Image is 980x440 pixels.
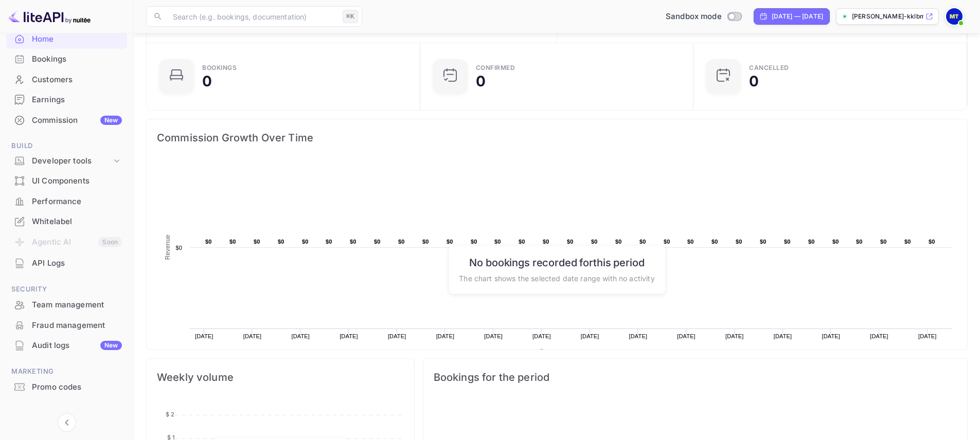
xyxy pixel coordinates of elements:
text: $0 [591,239,598,245]
text: $0 [880,239,887,245]
span: Bookings for the period [434,369,957,386]
div: Developer tools [32,155,112,167]
div: Home [32,33,122,45]
div: Customers [32,74,122,86]
text: $0 [254,239,260,245]
text: $0 [229,239,236,245]
div: API Logs [6,253,127,273]
p: The chart shows the selected date range with no activity [459,272,654,283]
div: Confirmed [476,65,515,71]
div: Developer tools [6,152,127,170]
div: Earnings [6,90,127,110]
text: $0 [175,245,182,251]
a: API Logs [6,253,127,272]
div: Team management [32,299,122,311]
text: $0 [374,239,381,245]
div: New [100,116,122,125]
text: $0 [615,239,622,245]
span: Weekly volume [157,369,404,386]
div: Whitelabel [32,216,122,228]
div: Team management [6,295,127,315]
span: Sandbox mode [666,11,722,23]
text: $0 [736,239,742,245]
div: Home [6,29,127,49]
text: $0 [494,239,501,245]
div: API Logs [32,258,122,269]
text: $0 [687,239,694,245]
div: Performance [32,196,122,208]
button: Collapse navigation [58,413,76,432]
text: $0 [711,239,718,245]
div: New [100,341,122,350]
text: $0 [567,239,574,245]
div: 0 [476,74,486,88]
input: Search (e.g. bookings, documentation) [167,6,338,27]
div: Performance [6,192,127,212]
div: Fraud management [6,316,127,336]
text: $0 [929,239,935,245]
div: Whitelabel [6,212,127,232]
a: Whitelabel [6,212,127,231]
text: Revenue [164,234,171,260]
text: $0 [447,239,453,245]
text: $0 [808,239,815,245]
text: [DATE] [725,333,744,339]
text: [DATE] [484,333,503,339]
text: $0 [784,239,791,245]
text: $0 [205,239,212,245]
text: [DATE] [388,333,406,339]
a: Earnings [6,90,127,109]
text: $0 [326,239,332,245]
text: Revenue [548,349,575,356]
text: [DATE] [581,333,599,339]
text: $0 [832,239,839,245]
div: Fraud management [32,320,122,332]
text: $0 [302,239,309,245]
a: Performance [6,192,127,211]
a: UI Components [6,171,127,190]
img: Mike Tibollo [946,8,963,25]
text: [DATE] [629,333,648,339]
span: Security [6,284,127,295]
text: $0 [471,239,477,245]
div: Bookings [32,53,122,65]
tspan: $ 2 [166,411,174,418]
div: Customers [6,70,127,90]
div: Promo codes [32,381,122,393]
div: Bookings [6,49,127,69]
a: Team management [6,295,127,314]
p: [PERSON_NAME]-kklbm.nui... [852,12,923,21]
text: [DATE] [822,333,841,339]
a: CommissionNew [6,111,127,130]
span: Marketing [6,366,127,377]
text: $0 [350,239,357,245]
text: $0 [856,239,863,245]
div: CANCELLED [749,65,789,71]
text: $0 [639,239,646,245]
div: Audit logs [32,340,122,352]
text: [DATE] [436,333,455,339]
div: CommissionNew [6,111,127,131]
h6: No bookings recorded for this period [459,256,654,268]
div: Promo codes [6,377,127,397]
text: [DATE] [340,333,358,339]
text: [DATE] [677,333,696,339]
text: $0 [760,239,767,245]
text: [DATE] [870,333,888,339]
div: ⌘K [343,10,358,23]
text: $0 [904,239,911,245]
div: [DATE] — [DATE] [772,12,823,21]
a: Bookings [6,49,127,68]
text: [DATE] [918,333,937,339]
text: $0 [543,239,549,245]
a: Promo codes [6,377,127,396]
a: Fraud management [6,316,127,335]
text: [DATE] [774,333,792,339]
text: $0 [664,239,670,245]
a: Customers [6,70,127,89]
text: [DATE] [243,333,262,339]
a: Home [6,29,127,48]
text: [DATE] [532,333,551,339]
img: LiteAPI logo [8,8,91,25]
text: $0 [519,239,525,245]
